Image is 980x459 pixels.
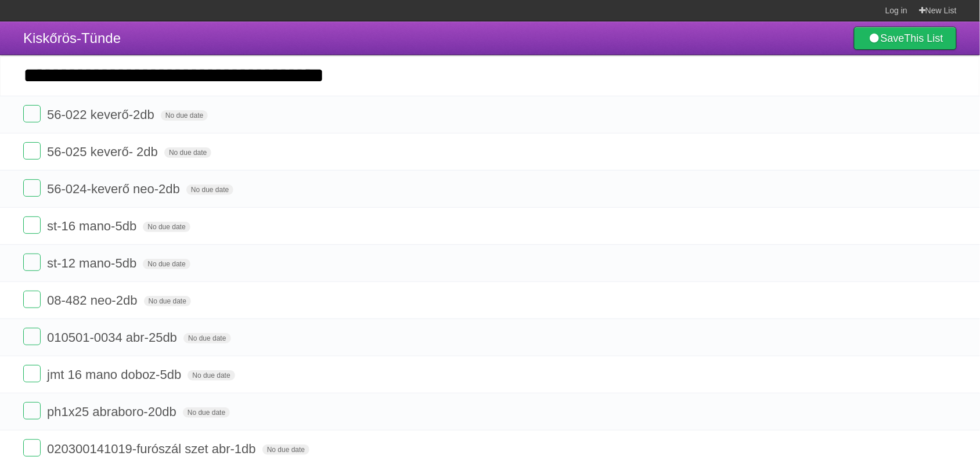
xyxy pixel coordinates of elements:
span: No due date [186,185,233,195]
label: Done [23,291,41,308]
b: This List [905,32,943,44]
label: Done [23,142,41,160]
span: 56-024-keverő neo-2db [47,182,183,196]
span: st-12 mano-5db [47,256,139,270]
label: Done [23,402,41,420]
span: No due date [183,407,230,418]
span: No due date [164,147,211,158]
span: No due date [161,110,208,121]
label: Done [23,216,41,234]
span: Kiskőrös-Tünde [23,30,121,46]
label: Done [23,439,41,457]
span: No due date [144,296,191,306]
span: 56-022 keverő-2db [47,107,157,122]
label: Done [23,254,41,271]
span: ph1x25 abraboro-20db [47,404,179,419]
span: jmt 16 mano doboz-5db [47,367,184,382]
label: Done [23,105,41,122]
span: st-16 mano-5db [47,219,139,233]
span: No due date [262,444,309,455]
span: 08-482 neo-2db [47,293,140,308]
span: No due date [143,259,190,269]
span: 56-025 keverő- 2db [47,144,161,159]
span: No due date [143,222,190,232]
label: Done [23,365,41,382]
span: 020300141019-furószál szet abr-1db [47,442,259,456]
span: 010501-0034 abr-25db [47,330,180,345]
label: Done [23,328,41,345]
span: No due date [188,370,235,381]
label: Done [23,179,41,197]
span: No due date [183,333,230,344]
a: SaveThis List [854,27,957,50]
